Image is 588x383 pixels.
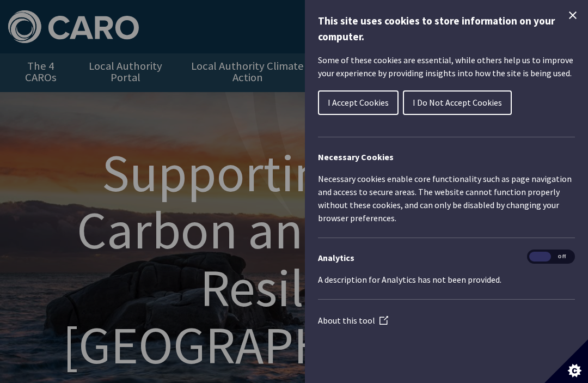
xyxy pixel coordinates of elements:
[403,90,512,115] button: I Do Not Accept Cookies
[318,53,575,80] p: Some of these cookies are essential, while others help us to improve your experience by providing...
[318,150,575,163] h2: Necessary Cookies
[544,339,588,383] button: Set cookie preferences
[328,97,389,108] span: I Accept Cookies
[318,90,399,115] button: I Accept Cookies
[566,9,579,22] button: Close Cookie Control
[318,172,575,224] p: Necessary cookies enable core functionality such as page navigation and access to secure areas. T...
[529,252,551,262] span: On
[551,252,573,262] span: Off
[318,13,575,45] h1: This site uses cookies to store information on your computer.
[413,97,502,108] span: I Do Not Accept Cookies
[318,251,575,264] h3: Analytics
[318,273,575,286] p: A description for Analytics has not been provided.
[318,315,388,326] a: About this tool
